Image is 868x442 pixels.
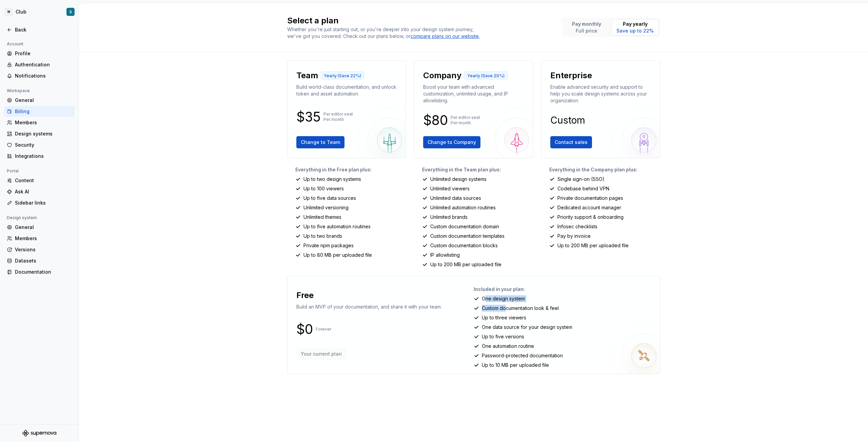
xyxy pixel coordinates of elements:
[296,290,314,301] p: Free
[4,244,75,255] a: Versions
[482,333,524,340] p: Up to five versions
[482,295,525,302] p: One design system
[296,84,397,97] p: Build world-class documentation, and unlock token and asset automation.
[15,50,72,57] div: Profile
[430,214,468,220] p: Unlimited brands
[303,233,342,239] p: Up to two brands
[4,106,75,117] a: Billing
[4,222,75,233] a: General
[557,242,629,249] p: Up to 200 MB per uploaded file
[4,95,75,106] a: General
[316,327,331,332] p: Forever
[4,167,21,175] div: Portal
[550,84,651,104] p: Enable advanced security and support to help you scale design systems across your organization.
[616,21,654,27] p: Pay yearly
[555,139,588,146] span: Contact sales
[15,224,72,231] div: General
[474,286,654,293] p: Included in your plan:
[557,195,623,202] p: Private documentation pages
[430,176,487,183] p: Unlimited design systems
[15,177,72,184] div: Content
[303,242,354,249] p: Private npm packages
[557,204,621,211] p: Dedicated account manager
[296,303,442,310] p: Build an MVP of your documentation, and share it with your team.
[15,26,72,33] div: Back
[303,223,371,230] p: Up to five automation routines
[15,188,72,195] div: Ask AI
[4,175,75,186] a: Content
[301,139,340,146] span: Change to Team
[430,233,505,239] p: Custom documentation templates
[557,185,609,192] p: Codebase behind VPN
[15,108,72,115] div: Billing
[422,166,533,173] p: Everything in the Team plan plus:
[15,199,72,206] div: Sidebar links
[482,362,549,369] p: Up to 10 MB per uploaded file
[430,185,470,192] p: Unlimited viewers
[430,223,499,230] p: Custom documentation domain
[287,26,484,40] div: Whether you're just starting out, or you're deeper into your design system journey, we've got you...
[557,176,605,183] p: Single sign-on (SSO)
[303,204,349,211] p: Unlimited versioning
[550,116,585,124] p: Custom
[430,195,481,202] p: Unlimited data sources
[557,223,597,230] p: Infosec checklists
[4,140,75,150] a: Security
[4,87,33,95] div: Workspace
[4,70,75,81] a: Notifications
[16,8,26,15] div: Club
[423,70,461,81] p: Company
[572,21,601,27] p: Pay monthly
[303,214,341,220] p: Unlimited themes
[423,116,448,124] p: $80
[15,142,72,148] div: Security
[15,235,72,242] div: Members
[15,257,72,264] div: Datasets
[616,27,654,34] p: Save up to 22%
[430,204,496,211] p: Unlimited automation routines
[296,70,318,81] p: Team
[467,73,505,79] p: Yearly (Save 20%)
[15,72,72,79] div: Notifications
[15,97,72,104] div: General
[423,136,480,148] button: Change to Company
[428,139,476,146] span: Change to Company
[482,324,572,331] p: One data source for your design system
[70,9,72,15] div: S
[4,255,75,266] a: Datasets
[4,186,75,197] a: Ask AI
[15,61,72,68] div: Authentication
[430,242,498,249] p: Custom documentation blocks
[557,214,624,220] p: Priority support & onboarding
[303,185,344,192] p: Up to 100 viewers
[550,136,592,148] button: Contact sales
[303,176,361,183] p: Up to two design systems
[451,115,480,126] p: Per editor seat Per month
[4,40,26,48] div: Account
[482,343,534,350] p: One automation routine
[430,252,460,258] p: IP allowlisting
[15,130,72,137] div: Design systems
[296,325,313,333] p: $0
[22,430,56,437] svg: Supernova Logo
[482,352,563,359] p: Password-protected documentation
[423,84,524,104] p: Boost your team with advanced customization, unlimited usage, and IP allowlisting.
[557,233,591,239] p: Pay by invoice
[15,153,72,160] div: Integrations
[482,314,526,321] p: Up to three viewers
[303,195,356,202] p: Up to five data sources
[303,252,372,258] p: Up to 80 MB per uploaded file
[430,261,501,268] p: Up to 200 MB per uploaded file
[612,19,659,36] button: Pay yearlySave up to 22%
[4,117,75,128] a: Members
[549,166,660,173] p: Everything in the Company plan plus:
[4,24,75,35] a: Back
[411,33,480,40] a: compare plans on our website.
[4,48,75,59] a: Profile
[563,19,610,36] button: Pay monthlyFull price
[4,267,75,277] a: Documentation
[324,73,361,79] p: Yearly (Save 22%)
[295,166,406,173] p: Everything in the Free plan plus:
